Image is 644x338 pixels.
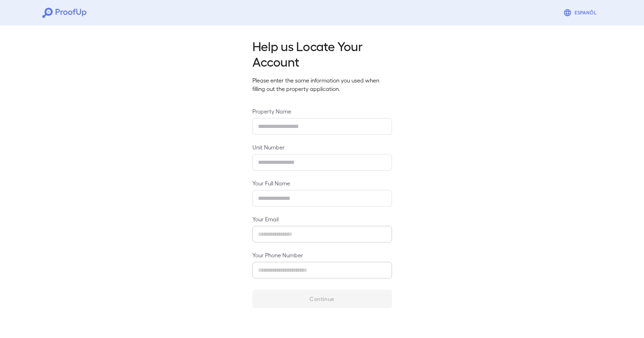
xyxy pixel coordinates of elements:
[252,76,392,93] p: Please enter the same information you used when filling out the property application.
[252,38,392,69] h2: Help us Locate Your Account
[560,6,602,20] button: Espanõl
[252,143,392,151] label: Unit Number
[252,251,392,259] label: Your Phone Number
[252,107,392,115] label: Property Name
[252,179,392,187] label: Your Full Name
[252,215,392,223] label: Your Email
